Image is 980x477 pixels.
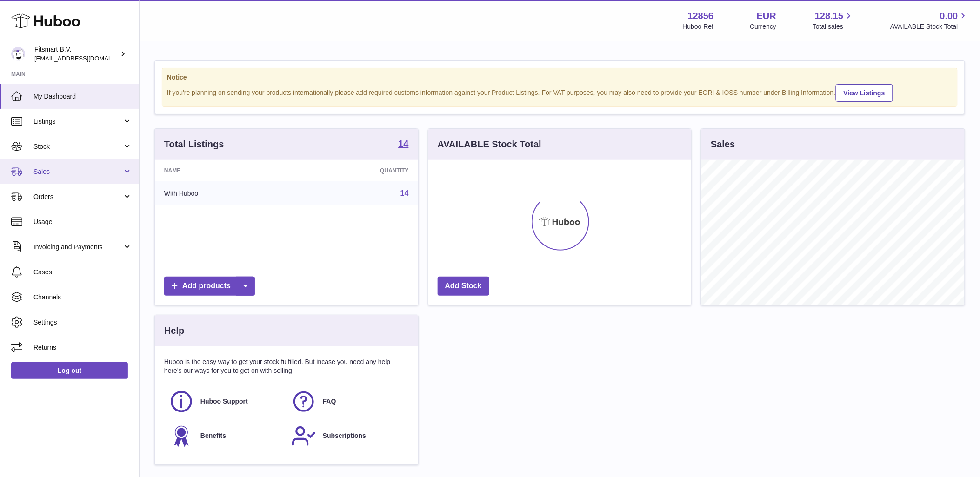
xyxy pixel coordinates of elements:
a: 14 [400,189,409,197]
span: Benefits [200,431,226,440]
span: FAQ [323,397,336,406]
span: Total sales [813,22,854,31]
h3: Help [164,325,184,337]
img: internalAdmin-12856@internal.huboo.com [11,47,25,61]
strong: EUR [757,10,776,22]
span: Settings [33,318,132,327]
span: AVAILABLE Stock Total [890,22,969,31]
a: Benefits [169,424,282,449]
h3: AVAILABLE Stock Total [438,138,541,151]
a: View Listings [836,84,893,102]
span: 128.15 [815,10,843,22]
div: If you're planning on sending your products internationally please add required customs informati... [167,83,953,102]
a: 0.00 AVAILABLE Stock Total [890,10,969,31]
span: Invoicing and Payments [33,243,122,252]
a: FAQ [291,389,404,414]
span: Orders [33,192,122,201]
a: Subscriptions [291,424,404,449]
span: [EMAIL_ADDRESS][DOMAIN_NAME] [34,54,137,62]
div: Currency [750,22,777,31]
span: Returns [33,343,132,352]
a: 128.15 Total sales [813,10,854,31]
a: Add Stock [438,277,489,296]
span: Huboo Support [200,397,248,406]
span: 0.00 [940,10,958,22]
div: Fitsmart B.V. [34,45,118,63]
a: Log out [11,362,128,379]
p: Huboo is the easy way to get your stock fulfilled. But incase you need any help here's our ways f... [164,358,409,375]
strong: Notice [167,73,953,82]
span: Usage [33,218,132,226]
span: Subscriptions [323,431,366,440]
span: Channels [33,293,132,302]
span: Stock [33,142,122,151]
a: Huboo Support [169,389,282,414]
td: With Huboo [155,181,293,205]
th: Quantity [293,160,418,181]
span: My Dashboard [33,92,132,101]
h3: Sales [711,138,735,151]
h3: Total Listings [164,138,224,151]
div: Huboo Ref [683,22,714,31]
span: Listings [33,117,122,126]
span: Sales [33,167,122,176]
th: Name [155,160,293,181]
strong: 12856 [688,10,714,22]
a: 14 [398,139,408,150]
strong: 14 [398,139,408,148]
span: Cases [33,268,132,277]
a: Add products [164,277,255,296]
